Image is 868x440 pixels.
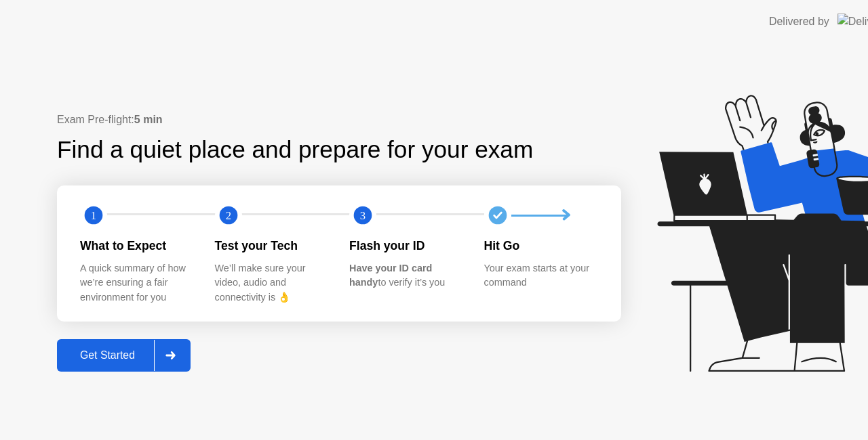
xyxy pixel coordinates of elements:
[215,237,328,255] div: Test your Tech
[360,209,366,222] text: 3
[215,261,328,305] div: We’ll make sure your video, audio and connectivity is 👌
[349,261,462,290] div: to verify it’s you
[769,14,829,30] div: Delivered by
[349,237,462,255] div: Flash your ID
[91,209,96,222] text: 1
[80,261,193,305] div: A quick summary of how we’re ensuring a fair environment for you
[57,132,535,168] div: Find a quiet place and prepare for your exam
[134,114,163,125] b: 5 min
[349,263,432,288] b: Have your ID card handy
[80,237,193,255] div: What to Expect
[225,209,231,222] text: 2
[61,349,154,361] div: Get Started
[57,339,191,372] button: Get Started
[484,237,597,255] div: Hit Go
[57,112,621,128] div: Exam Pre-flight:
[484,261,597,290] div: Your exam starts at your command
